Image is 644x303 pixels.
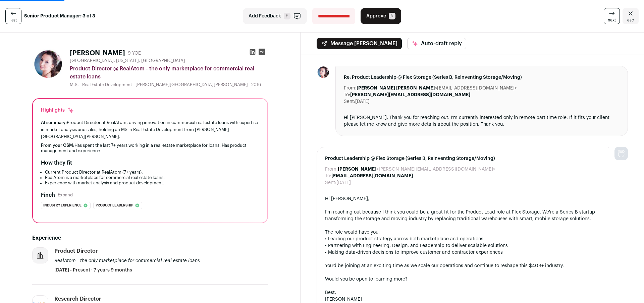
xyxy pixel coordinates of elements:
dd: [DATE] [336,179,351,186]
a: last [5,8,21,24]
img: e4c1c61064df98c4f744c21a6ad4af34ac89134945015c0b68eee32b6b3f7b88 [32,49,64,81]
dt: Sent: [325,179,336,186]
dd: <[EMAIL_ADDRESS][DOMAIN_NAME]> [357,85,517,92]
div: Product Director @ RealAtom - the only marketplace for commercial real estate loans [70,65,268,81]
span: [DATE] - Present · 7 years 9 months [54,267,132,274]
dd: <[PERSON_NAME][EMAIL_ADDRESS][DOMAIN_NAME]> [338,166,495,173]
div: 9 YOE [128,50,141,57]
a: Close [623,8,639,24]
span: Industry experience [43,202,82,209]
b: [PERSON_NAME] [PERSON_NAME] [357,86,435,90]
img: company-logo-placeholder-414d4e2ec0e2ddebbe968bf319fdfe5acfe0c9b87f798d344e800bc9a89632a0.png [33,248,48,263]
li: Experience with market analysis and product development. [45,180,259,186]
a: next [604,8,620,24]
div: M.S. - Real Estate Development - [PERSON_NAME][GEOGRAPHIC_DATA][PERSON_NAME] - 2016 [70,82,268,87]
span: next [608,17,616,23]
img: nopic.png [614,147,628,160]
div: Product Director [54,247,98,255]
h2: Experience [32,234,268,242]
li: RealAtom is a marketplace for commercial real estate loans. [45,175,259,180]
span: RealAtom - the only marketplace for commercial real estate loans [54,258,200,263]
b: [PERSON_NAME] [338,167,376,172]
span: Add Feedback [249,13,281,19]
button: Add Feedback F [243,8,307,24]
span: Product Leadership @ Flex Storage (Series B, Reinventing Storage/Moving) [325,155,601,162]
div: Highlights [41,107,74,114]
span: From your CSM: [41,143,74,147]
span: [GEOGRAPHIC_DATA], [US_STATE], [GEOGRAPHIC_DATA] [70,58,185,63]
span: A [389,13,395,19]
button: Expand [58,192,73,198]
h1: [PERSON_NAME] [70,49,125,58]
h2: How they fit [41,159,72,167]
b: [EMAIL_ADDRESS][DOMAIN_NAME] [331,174,413,178]
dt: From: [325,166,338,173]
dt: Sent: [344,98,355,105]
button: Message [PERSON_NAME] [317,38,402,49]
span: Approve [366,13,386,19]
li: Current Product Director at RealAtom (7+ years). [45,170,259,175]
h2: Finch [41,191,55,199]
dt: To: [325,173,331,179]
dt: To: [344,92,350,98]
div: Product Director at RealAtom, driving innovation in commercial real estate loans with expertise i... [41,119,259,140]
span: last [10,17,17,23]
b: [PERSON_NAME][EMAIL_ADDRESS][DOMAIN_NAME] [350,93,470,97]
span: F [284,13,290,19]
span: esc [627,17,634,23]
button: Auto-draft reply [407,38,466,49]
div: Has spent the last 7+ years working in a real estate marketplace for loans. Has product managemen... [41,143,259,154]
div: Research Director [54,295,101,303]
div: Hi [PERSON_NAME], Thank you for reaching out. I’m currently interested only in remote part time r... [344,114,620,128]
span: AI summary: [41,120,67,125]
span: Product leadership [96,202,133,209]
img: e4c1c61064df98c4f744c21a6ad4af34ac89134945015c0b68eee32b6b3f7b88 [317,66,330,79]
span: Re: Product Leadership @ Flex Storage (Series B, Reinventing Storage/Moving) [344,74,620,81]
button: Approve A [361,8,401,24]
dd: [DATE] [355,98,370,105]
dt: From: [344,85,357,92]
strong: Senior Product Manager: 3 of 3 [24,13,95,19]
